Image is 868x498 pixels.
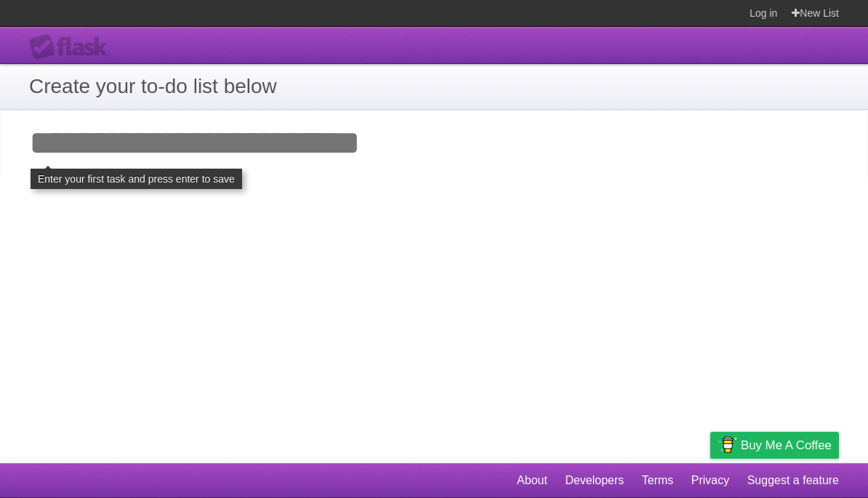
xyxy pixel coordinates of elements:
img: Buy me a coffee [718,433,737,457]
a: Suggest a feature [747,467,839,494]
a: Privacy [691,467,729,494]
a: Buy me a coffee [710,432,839,459]
span: Buy me a coffee [741,433,832,458]
a: Terms [642,467,674,494]
a: About [517,467,547,494]
div: Flask [29,34,116,60]
a: Developers [565,467,624,494]
h1: Create your to-do list below [29,71,839,102]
